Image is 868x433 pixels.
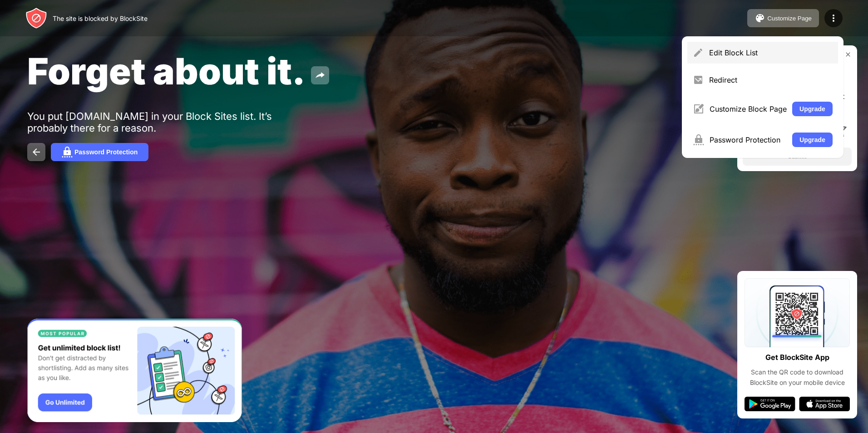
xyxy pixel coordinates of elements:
[745,397,795,411] img: google-play.svg
[27,110,308,134] div: You put [DOMAIN_NAME] in your Block Sites list. It’s probably there for a reason.
[765,351,829,364] div: Get BlockSite App
[828,13,839,24] img: menu-icon.svg
[693,47,704,58] img: menu-pencil.svg
[747,9,819,27] button: Customize Page
[693,74,704,85] img: menu-redirect.svg
[710,104,787,113] div: Customize Block Page
[25,7,47,29] img: header-logo.svg
[745,278,850,347] img: qrcode.svg
[27,319,242,423] iframe: Banner
[62,147,73,157] img: password.svg
[792,133,833,147] button: Upgrade
[315,70,325,81] img: share.svg
[53,15,148,22] div: The site is blocked by BlockSite
[792,102,833,116] button: Upgrade
[755,13,765,24] img: pallet.svg
[27,49,306,93] span: Forget about it.
[709,48,833,57] div: Edit Block List
[31,147,42,157] img: back.svg
[693,134,704,145] img: menu-password.svg
[745,367,850,388] div: Scan the QR code to download BlockSite on your mobile device
[693,103,704,114] img: menu-customize.svg
[51,143,148,161] button: Password Protection
[709,75,833,84] div: Redirect
[844,51,852,58] img: rate-us-close.svg
[710,135,787,144] div: Password Protection
[767,15,812,22] div: Customize Page
[74,148,138,156] div: Password Protection
[799,397,850,411] img: app-store.svg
